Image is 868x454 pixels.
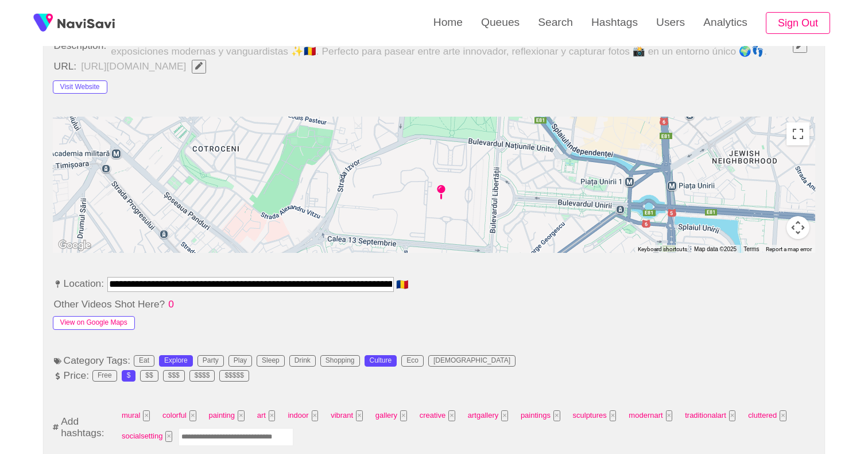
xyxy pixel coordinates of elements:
[53,355,131,367] span: Category Tags:
[179,428,293,446] input: Enter tag here and press return
[254,407,279,425] span: art
[464,407,511,425] span: artgallery
[666,410,673,421] button: Tag at index 11 with value 5001 focussed. Press backspace to remove
[56,238,94,253] a: Open this area in Google Maps (opens a new window)
[127,372,131,380] div: $
[780,410,786,421] button: Tag at index 13 with value 23648 focussed. Press backspace to remove
[224,372,243,380] div: $$$$$
[416,407,459,425] span: creative
[766,12,830,34] button: Sign Out
[284,407,321,425] span: indoor
[80,59,213,75] span: [URL][DOMAIN_NAME]
[766,246,812,252] a: Report a map error
[145,372,153,380] div: $$
[448,410,455,421] button: Tag at index 7 with value 2903 focussed. Press backspace to remove
[167,299,175,310] span: 0
[164,357,188,365] div: Explore
[98,372,112,380] div: Free
[57,17,115,29] img: fireSpot
[60,416,114,439] span: Add hashtags:
[118,407,153,425] span: mural
[168,372,180,380] div: $$$
[294,357,311,365] div: Drink
[406,357,418,365] div: Eco
[625,407,676,425] span: modernart
[743,246,759,252] a: Terms (opens in new tab)
[29,9,57,37] img: fireSpot
[195,372,210,380] div: $$$$
[638,245,687,253] button: Keyboard shortcuts
[356,410,363,421] button: Tag at index 5 with value 2561 focussed. Press backspace to remove
[569,407,620,425] span: sculptures
[53,370,90,382] span: Price:
[53,316,135,330] button: View on Google Maps
[206,407,248,425] span: painting
[694,246,737,252] span: Map data ©2025
[143,410,150,421] button: Tag at index 0 with value 3447 focussed. Press backspace to remove
[400,410,407,421] button: Tag at index 6 with value 10645 focussed. Press backspace to remove
[53,278,105,290] span: Location:
[610,410,617,421] button: Tag at index 10 with value 10311 focussed. Press backspace to remove
[139,357,149,365] div: Eat
[192,60,206,74] button: Edit Field
[269,410,276,421] button: Tag at index 3 with value 2639 focussed. Press backspace to remove
[189,410,196,421] button: Tag at index 1 with value 2375 focussed. Press backspace to remove
[118,428,176,445] span: socialsetting
[517,407,564,425] span: paintings
[238,410,245,421] button: Tag at index 2 with value 3386 focussed. Press backspace to remove
[53,299,166,310] span: Other Videos Shot Here?
[501,410,508,421] button: Tag at index 8 with value 3385 focussed. Press backspace to remove
[370,357,392,365] div: Culture
[745,407,789,425] span: cluttered
[53,80,107,91] a: Visit Website
[203,357,219,365] div: Party
[553,410,560,421] button: Tag at index 9 with value 3442 focussed. Press backspace to remove
[433,357,510,365] div: [DEMOGRAPHIC_DATA]
[56,238,94,253] img: Google
[327,407,366,425] span: vibrant
[262,357,280,365] div: Sleep
[312,410,319,421] button: Tag at index 4 with value 2636 focussed. Press backspace to remove
[372,407,410,425] span: gallery
[786,122,809,145] button: Toggle fullscreen view
[786,216,809,239] button: Map camera controls
[729,410,736,421] button: Tag at index 12 with value 173087 focussed. Press backspace to remove
[681,407,739,425] span: traditionalart
[395,280,410,290] span: 🇷🇴
[53,316,135,327] a: View on Google Maps
[159,407,200,425] span: colorful
[194,62,204,70] span: Edit Field
[53,80,107,94] button: Visit Website
[53,61,78,72] span: URL:
[165,431,172,442] button: Tag at index 14 with value 9972 focussed. Press backspace to remove
[325,357,355,365] div: Shopping
[234,357,247,365] div: Play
